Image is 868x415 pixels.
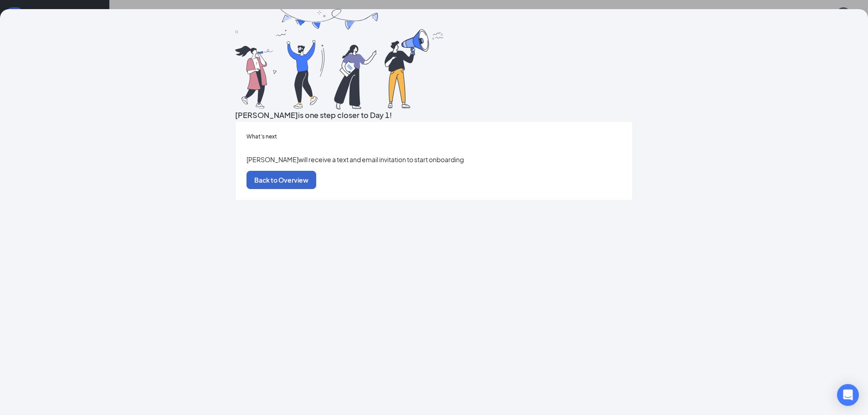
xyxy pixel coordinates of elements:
[235,109,633,121] h3: [PERSON_NAME] is one step closer to Day 1!
[235,9,445,109] img: you are all set
[247,171,316,189] button: Back to Overview
[247,133,621,141] h5: What’s next
[247,154,621,164] p: [PERSON_NAME] will receive a text and email invitation to start onboarding
[837,384,859,406] div: Open Intercom Messenger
